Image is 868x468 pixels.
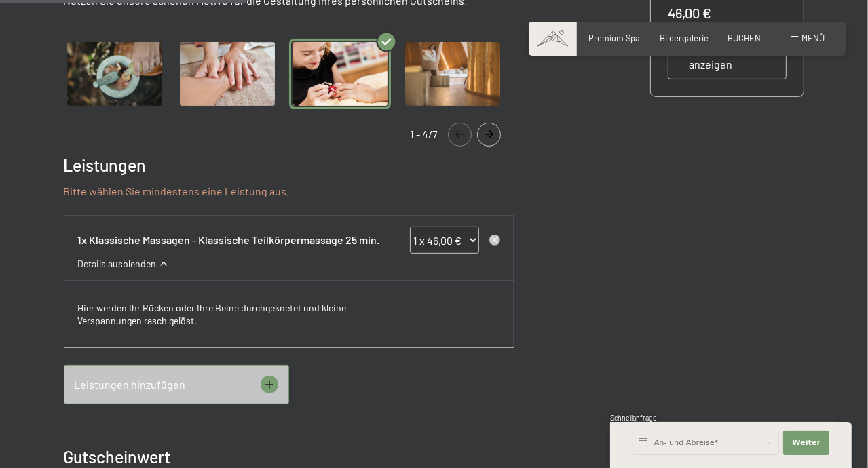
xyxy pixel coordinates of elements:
[801,33,825,43] span: Menü
[783,431,829,455] button: Weiter
[728,33,761,43] a: BUCHEN
[660,33,709,43] a: Bildergalerie
[589,33,641,43] a: Premium Spa
[792,437,820,448] span: Weiter
[610,414,657,422] span: Schnellanfrage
